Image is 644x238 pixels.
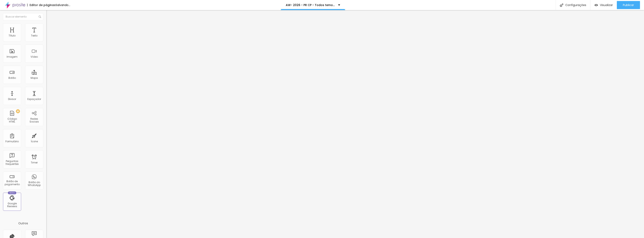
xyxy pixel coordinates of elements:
div: Mapa [31,77,38,79]
div: Formulário [5,140,19,143]
div: Botão do WhatsApp [26,181,42,187]
img: view-1.svg [594,3,598,7]
iframe: Editor [46,10,644,238]
img: Icone [560,3,563,7]
span: Visualizar [600,3,613,7]
div: Google Reviews [4,202,20,208]
p: AW- 2026 - PR CP - Todos temos uma historia para contar [286,4,335,6]
input: Buscar elemento [3,13,43,20]
div: Ícone [31,140,38,143]
div: Divisor [8,98,16,101]
div: Perguntas frequentes [4,160,20,166]
button: Visualizar [590,1,617,9]
div: Espaçador [27,98,41,101]
div: Título [9,34,15,37]
div: Texto [31,34,37,37]
div: Timer [31,161,38,164]
div: Novo [8,191,17,194]
div: Botão de pagamento [4,180,20,186]
div: Imagem [7,55,18,58]
button: Publicar [617,1,640,9]
img: Icone [39,16,41,18]
div: Botão [8,77,16,79]
div: Editor de páginas [27,4,56,6]
span: Publicar [623,3,634,7]
div: Vídeo [31,55,38,58]
div: Redes Sociais [26,117,42,123]
div: Código HTML [4,117,20,123]
div: Salvando... [56,4,70,6]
